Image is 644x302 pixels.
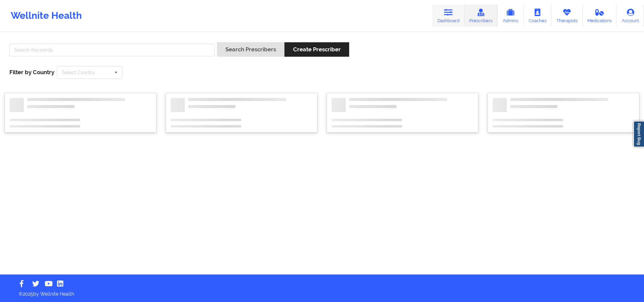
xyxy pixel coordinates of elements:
[284,42,349,57] button: Create Prescriber
[465,5,498,27] a: Prescribers
[524,5,551,27] a: Coaches
[9,69,54,75] span: Filter by Country
[583,5,617,27] a: Medications
[217,42,284,57] button: Search Prescribers
[432,5,465,27] a: Dashboard
[633,121,644,147] a: Report Bug
[551,5,583,27] a: Therapists
[617,5,644,27] a: Account
[62,70,95,75] div: Select Country
[14,286,630,297] p: © 2025 by Wellnite Health
[497,5,524,27] a: Admins
[9,44,215,56] input: Search Keywords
